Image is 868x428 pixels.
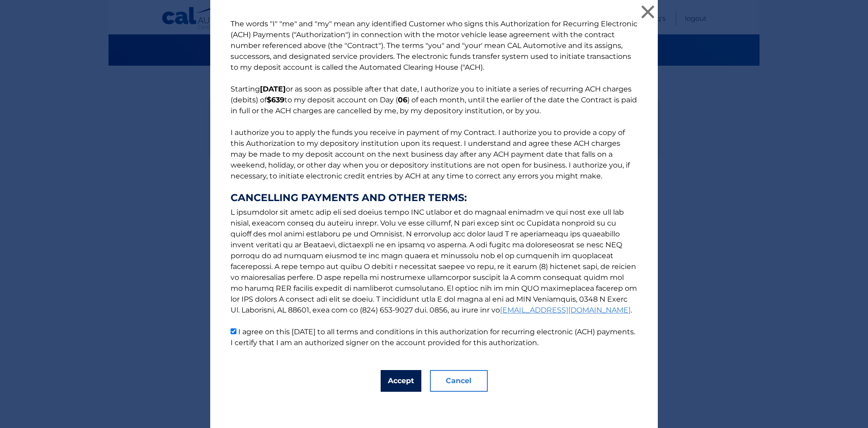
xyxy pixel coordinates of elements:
[222,19,646,348] p: The words "I" "me" and "my" mean any identified Customer who signs this Authorization for Recurri...
[430,370,488,392] button: Cancel
[398,96,407,104] b: 06
[260,85,286,93] b: [DATE]
[381,370,421,392] button: Accept
[267,96,284,104] b: $639
[639,3,657,21] button: ×
[231,192,637,203] strong: CANCELLING PAYMENTS AND OTHER TERMS:
[500,306,631,314] a: [EMAIL_ADDRESS][DOMAIN_NAME]
[231,327,635,347] label: I agree on this [DATE] to all terms and conditions in this authorization for recurring electronic...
